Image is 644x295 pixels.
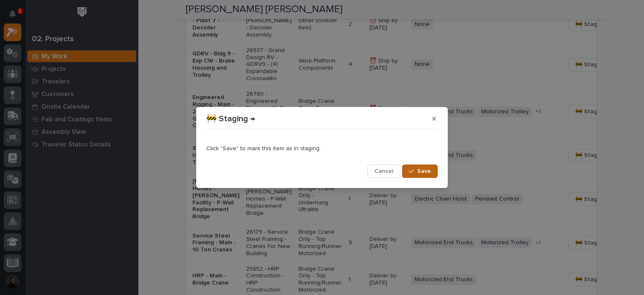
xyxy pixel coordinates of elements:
[206,145,438,152] p: Click "Save" to mark this item as in staging.
[367,164,400,178] button: Cancel
[374,167,393,175] span: Cancel
[402,164,438,178] button: Save
[206,114,255,124] p: 🚧 Staging →
[417,167,431,175] span: Save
